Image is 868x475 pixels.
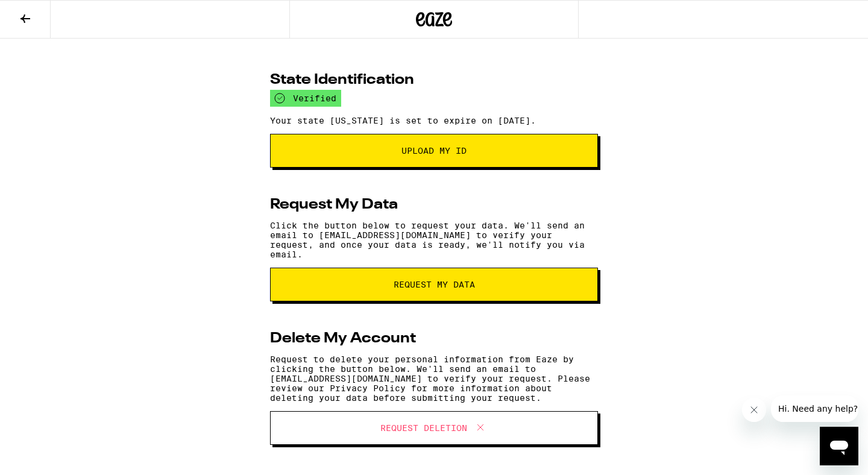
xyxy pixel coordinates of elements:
div: verified [270,90,341,107]
iframe: Button to launch messaging window [820,427,858,465]
span: request my data [394,280,475,289]
h2: Request My Data [270,198,398,212]
span: Request Deletion [380,424,467,432]
h2: State Identification [270,73,414,87]
button: request my data [270,268,598,301]
h2: Delete My Account [270,332,416,346]
p: Click the button below to request your data. We'll send an email to [EMAIL_ADDRESS][DOMAIN_NAME] ... [270,221,598,259]
iframe: Message from company [771,395,858,422]
button: Request Deletion [270,411,598,445]
p: Your state [US_STATE] is set to expire on [DATE]. [270,116,598,125]
iframe: Close message [742,398,766,422]
button: Upload My ID [270,134,598,168]
span: Upload My ID [401,146,467,155]
p: Request to delete your personal information from Eaze by clicking the button below. We'll send an... [270,354,598,403]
